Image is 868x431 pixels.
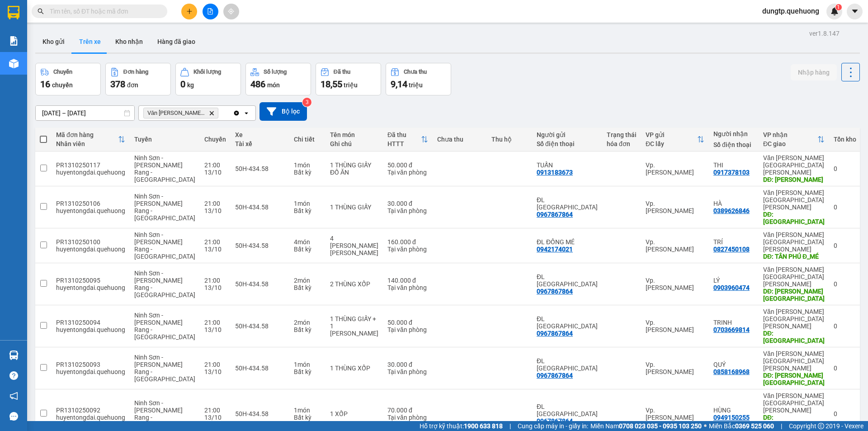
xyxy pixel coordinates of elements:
span: notification [9,392,18,400]
div: 1 THÙNG GIẤY + 1 BỊCH HỒNG [330,315,378,337]
div: 0 [834,410,856,417]
div: Mã đơn hàng [56,131,118,138]
div: 1 THÙNG GIẤY ĐỒ ĂN [330,161,378,176]
div: Xe [235,131,285,138]
svg: open [243,109,250,117]
div: Đơn hàng [123,69,148,75]
div: Tài xế [235,140,285,147]
span: Ninh Sơn - [PERSON_NAME] Rang - [GEOGRAPHIC_DATA] [134,354,195,383]
div: Văn [PERSON_NAME][GEOGRAPHIC_DATA][PERSON_NAME] [763,308,825,330]
img: icon-new-feature [830,7,839,15]
span: triệu [344,81,358,89]
div: 21:00 [204,238,226,246]
button: Số lượng486món [245,63,311,95]
div: 50H-434.58 [235,280,285,288]
strong: 0369 525 060 [735,422,774,430]
div: Vp. [PERSON_NAME] [646,238,704,253]
button: aim [223,4,239,19]
input: Selected Văn phòng Tân Phú. [220,109,221,118]
span: Ninh Sơn - [PERSON_NAME] Rang - [GEOGRAPHIC_DATA] [134,154,195,183]
div: Văn [PERSON_NAME][GEOGRAPHIC_DATA][PERSON_NAME] [763,154,825,176]
button: Đơn hàng378đơn [105,63,171,95]
div: 13/10 [204,414,226,421]
span: 16 [40,79,50,90]
div: ĐL ĐÔNG HẢI [537,196,598,211]
span: caret-down [851,7,859,15]
div: 13/10 [204,169,226,176]
div: huyentongdai.quehuong [56,169,125,176]
div: hóa đơn [607,140,637,147]
span: 0 [180,79,185,90]
span: Văn phòng Tân Phú [147,109,205,117]
div: 0 [834,280,856,288]
div: Số điện thoại [537,140,598,147]
div: ĐC giao [763,140,817,147]
div: Bất kỳ [294,284,321,291]
div: Vp. [PERSON_NAME] [646,277,704,291]
img: solution-icon [9,36,19,46]
div: 13/10 [204,246,226,253]
div: Vp. [PERSON_NAME] [646,361,704,375]
div: DĐ: TÂN PHÚ Đ_MÉ [763,253,825,260]
div: DĐ: TÂN PHÚ [763,176,825,183]
div: 0967867864 [537,372,573,379]
button: caret-down [847,4,863,19]
div: 0967867864 [537,330,573,337]
div: Đã thu [387,131,421,138]
div: LÝ [713,277,754,284]
div: 1 món [294,200,321,207]
div: 0942174021 [537,246,573,253]
div: PR1310250092 [56,407,125,414]
div: 50.000 đ [387,319,428,326]
div: VP nhận [763,131,817,138]
button: Chưa thu9,14 triệu [386,63,451,95]
svg: Delete [209,110,214,116]
button: Hàng đã giao [150,31,203,52]
span: Ninh Sơn - [PERSON_NAME] Rang - [GEOGRAPHIC_DATA] [134,270,195,298]
span: đơn [127,81,138,89]
div: 13/10 [204,207,226,214]
div: 0 [834,365,856,372]
div: Số điện thoại [713,141,754,148]
button: Trên xe [72,31,108,52]
div: huyentongdai.quehuong [56,246,125,253]
button: file-add [203,4,218,19]
div: Chuyến [53,69,72,75]
div: 21:00 [204,277,226,284]
div: 1 món [294,161,321,169]
div: Thu hộ [491,136,528,143]
div: Nhân viên [56,140,118,147]
div: 50H-434.58 [235,165,285,172]
div: Bất kỳ [294,414,321,421]
span: copyright [818,423,824,429]
div: Tại văn phòng [387,284,428,291]
div: Vp. [PERSON_NAME] [646,200,704,214]
span: | [781,421,782,431]
div: Số lượng [264,69,287,75]
div: ĐL ĐÔNG HẢI [537,273,598,288]
div: Bất kỳ [294,169,321,176]
div: Tại văn phòng [387,414,428,421]
img: warehouse-icon [9,350,19,360]
span: Hỗ trợ kỹ thuật: [420,421,503,431]
div: 0967867864 [537,288,573,295]
div: 0 [834,242,856,249]
div: 50H-434.58 [235,365,285,372]
span: Cung cấp máy in - giấy in: [518,421,588,431]
div: DĐ: TÂN PHÚ ĐÔNG HẢI [763,372,825,386]
button: Đã thu18,55 triệu [316,63,381,95]
div: 1 XỐP [330,410,378,417]
button: plus [181,4,197,19]
div: 140.000 đ [387,277,428,284]
div: PR1310250095 [56,277,125,284]
div: Chi tiết [294,136,321,143]
div: Trạng thái [607,131,637,138]
div: Bất kỳ [294,246,321,253]
div: Bất kỳ [294,207,321,214]
div: ĐL ĐÔNG HẢI [537,357,598,372]
span: 1 [837,4,840,10]
div: 0827450108 [713,246,750,253]
button: Kho gửi [35,31,72,52]
button: Chuyến16chuyến [35,63,101,95]
div: Ghi chú [330,140,378,147]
